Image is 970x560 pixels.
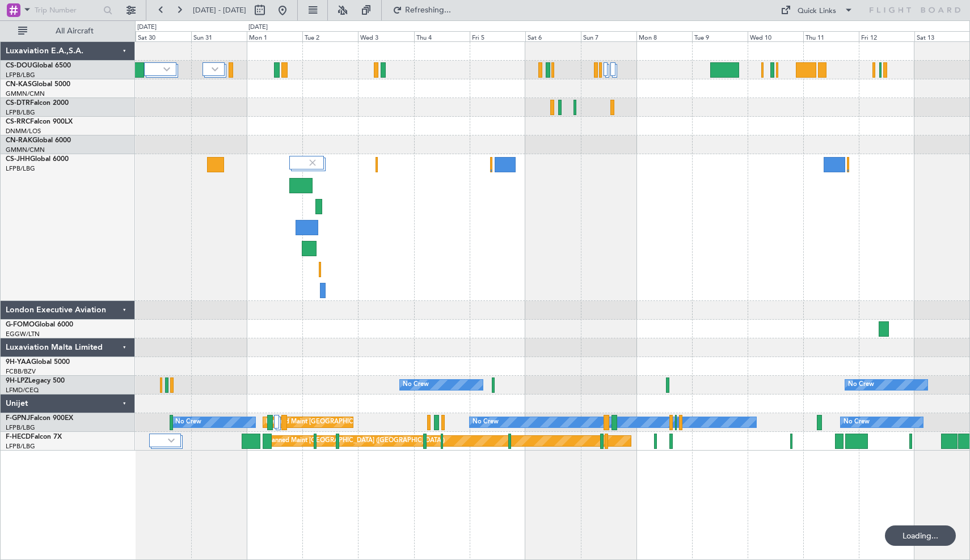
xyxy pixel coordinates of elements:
a: CS-RRCFalcon 900LX [6,118,73,125]
span: CN-RAK [6,137,32,144]
a: CN-RAKGlobal 6000 [6,137,71,144]
div: Sun 7 [581,31,636,41]
div: Sat 30 [136,31,191,41]
span: CS-DTR [6,100,30,107]
div: No Crew [844,414,870,431]
a: G-FOMOGlobal 6000 [6,321,73,328]
a: CS-JHHGlobal 6000 [6,156,69,163]
div: Thu 4 [414,31,470,41]
div: Sun 31 [191,31,247,41]
span: F-HECD [6,434,31,440]
a: EGGW/LTN [6,330,40,338]
span: CS-JHH [6,156,30,163]
a: LFPB/LBG [6,164,35,173]
div: Planned Maint [GEOGRAPHIC_DATA] ([GEOGRAPHIC_DATA]) [266,432,445,449]
a: LFPB/LBG [6,108,35,117]
div: Loading... [885,525,956,546]
div: Sat 13 [914,31,970,41]
a: CN-KASGlobal 5000 [6,81,70,88]
img: gray-close.svg [307,158,318,168]
div: Planned Maint [GEOGRAPHIC_DATA] ([GEOGRAPHIC_DATA]) [266,414,445,431]
div: Wed 3 [358,31,414,41]
a: FCBB/BZV [6,367,36,376]
img: arrow-gray.svg [163,67,170,71]
span: [DATE] - [DATE] [193,5,246,15]
div: [DATE] [137,23,157,32]
span: CN-KAS [6,81,32,88]
div: Tue 9 [692,31,748,41]
span: G-FOMO [6,321,35,328]
div: Sat 6 [525,31,581,41]
div: Wed 10 [748,31,803,41]
a: 9H-YAAGlobal 5000 [6,359,70,366]
div: Fri 12 [859,31,914,41]
span: 9H-YAA [6,359,31,366]
input: Trip Number [35,2,100,19]
div: Tue 2 [302,31,358,41]
a: F-HECDFalcon 7X [6,434,62,440]
button: Quick Links [775,1,859,19]
div: Mon 1 [247,31,302,41]
a: CS-DOUGlobal 6500 [6,62,71,69]
a: LFPB/LBG [6,442,35,451]
div: Mon 8 [636,31,692,41]
button: Refreshing... [387,1,456,19]
div: No Crew [403,376,429,393]
span: 9H-LPZ [6,377,28,384]
a: LFMD/CEQ [6,386,39,394]
span: CS-RRC [6,118,30,125]
a: DNMM/LOS [6,127,41,135]
a: 9H-LPZLegacy 500 [6,377,65,384]
a: LFPB/LBG [6,423,35,432]
div: No Crew [848,376,874,393]
div: No Crew [175,414,201,431]
a: GMMN/CMN [6,90,45,98]
span: F-GPNJ [6,415,30,422]
button: All Aircraft [12,22,123,40]
span: Refreshing... [404,6,452,14]
div: [DATE] [248,23,268,32]
span: All Aircraft [29,27,120,35]
img: arrow-gray.svg [212,67,218,71]
a: GMMN/CMN [6,146,45,154]
div: Quick Links [798,6,836,17]
a: CS-DTRFalcon 2000 [6,100,69,107]
a: F-GPNJFalcon 900EX [6,415,73,422]
div: Thu 11 [803,31,859,41]
div: Fri 5 [470,31,525,41]
span: CS-DOU [6,62,32,69]
img: arrow-gray.svg [168,438,175,443]
div: No Crew [473,414,499,431]
a: LFPB/LBG [6,71,35,79]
